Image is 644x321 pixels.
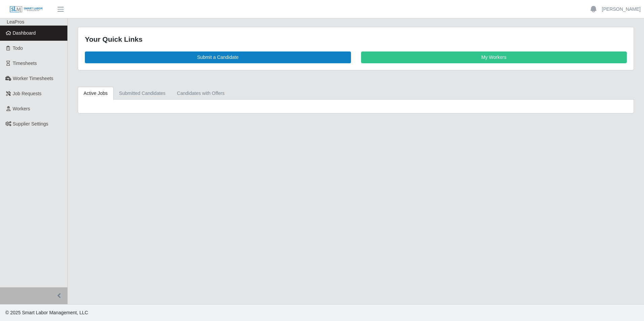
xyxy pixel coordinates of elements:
span: Workers [13,106,30,111]
a: Submitted Candidates [114,87,171,100]
a: Active Jobs [78,87,114,100]
span: Todo [13,45,23,51]
span: Timesheets [13,61,37,66]
span: Dashboard [13,30,36,36]
div: Your Quick Links [85,34,627,45]
a: My Workers [361,51,627,63]
span: LeaPros [7,19,24,25]
span: Job Requests [13,91,42,96]
span: Supplier Settings [13,121,49,127]
a: Candidates with Offers [171,87,230,100]
span: © 2025 Smart Labor Management, LLC [5,310,88,315]
span: Worker Timesheets [13,76,53,81]
img: SLM Logo [9,6,43,13]
a: Submit a Candidate [85,51,351,63]
a: [PERSON_NAME] [602,6,641,13]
